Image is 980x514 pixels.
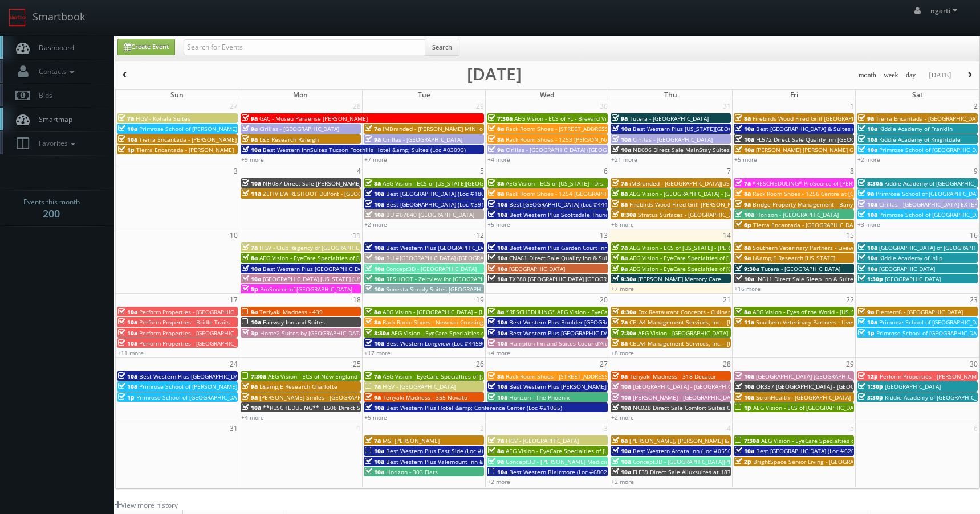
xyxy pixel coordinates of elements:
span: iMBranded - [GEOGRAPHIC_DATA][US_STATE] Toyota [629,179,771,187]
span: Primrose School of [PERSON_NAME] at [GEOGRAPHIC_DATA] [139,125,302,133]
span: 7a [735,179,751,187]
span: Concept3D - [PERSON_NAME] Medicine of USC [GEOGRAPHIC_DATA] [506,458,689,466]
span: 8a [488,125,504,133]
span: 7a [365,437,381,445]
span: 8a [488,372,504,380]
span: 1p [858,329,875,337]
span: 10a [735,135,754,143]
a: +5 more [487,220,510,228]
span: *RESCHEDULING* ProSource of [PERSON_NAME] [753,179,885,187]
span: Rack Room Shoes - 1256 Centre at [GEOGRAPHIC_DATA] [753,190,904,198]
span: AEG Vision - ECS of FL - Brevard Vision Care - [PERSON_NAME] [514,114,682,122]
span: Firebirds Wood Fired Grill [PERSON_NAME] [629,200,746,208]
span: Perform Properties - Bridle Trails [139,318,230,326]
span: 7:30a [735,437,759,445]
span: Best Western Plus Boulder [GEOGRAPHIC_DATA] (Loc #06179) [509,318,677,326]
span: 7a [612,179,628,187]
span: 10a [242,318,261,326]
span: AEG Vision - EyeCare Specialties of [US_STATE] - [PERSON_NAME] Eyecare Associates - [PERSON_NAME] [259,254,541,262]
a: +5 more [734,155,757,163]
span: Horizon - The Phoenix [509,393,570,401]
span: 10a [488,339,507,347]
span: Best [GEOGRAPHIC_DATA] (Loc #39114) [386,200,493,208]
a: +11 more [117,349,144,357]
span: Best Western Plus East Side (Loc #68029) [386,447,501,455]
span: iMBranded - [PERSON_NAME] MINI of [GEOGRAPHIC_DATA] [383,125,542,133]
span: AEG Vision - Eyes of the World - [US_STATE][GEOGRAPHIC_DATA] [753,308,926,316]
span: L&amp;E Research Charlotte [259,383,337,390]
span: 9a [488,458,504,466]
span: 9a [242,308,258,316]
span: 10a [612,447,631,455]
span: ZEITVIEW RESHOOT DuPont - [GEOGRAPHIC_DATA], [GEOGRAPHIC_DATA] [263,190,459,198]
span: Teriyaki Madness - 318 Decatur [629,372,716,380]
span: 10a [735,125,754,133]
span: 10a [735,275,754,283]
span: Best Western Plus [US_STATE][GEOGRAPHIC_DATA] [GEOGRAPHIC_DATA] (Loc #37096) [633,125,865,133]
span: 10a [488,275,507,283]
span: CELA4 Management Services, Inc. - [PERSON_NAME] Hyundai [629,318,796,326]
a: +7 more [364,155,387,163]
span: Bridge Property Management - Banyan Everton [753,200,883,208]
span: Tierra Encantada - [PERSON_NAME] [139,135,237,143]
a: +3 more [857,220,880,228]
span: 9:30a [612,275,636,283]
span: 7a [612,318,628,326]
span: Rack Room Shoes - [STREET_ADDRESS] [506,125,610,133]
span: Tierra Encantada - [PERSON_NAME] [136,146,234,154]
span: 10a [118,339,137,347]
span: Rack Room Shoes - Newnan Crossings (No Rush) [383,318,514,326]
span: 9a [242,135,258,143]
span: 10a [612,404,631,412]
span: MSI [PERSON_NAME] [383,437,440,445]
span: 10a [365,211,384,219]
span: 10a [488,211,507,219]
span: Best Western InnSuites Tucson Foothills Hotel &amp; Suites (Loc #03093) [263,146,466,154]
span: Cirillas - [GEOGRAPHIC_DATA] [633,135,713,143]
span: 7a [488,437,504,445]
span: 10a [735,447,754,455]
span: Element6 - [GEOGRAPHIC_DATA] [876,308,963,316]
span: 8:30a [858,179,883,187]
span: AEG Vision - EyeCare Specialties of [US_STATE] - In Focus Vision Center [506,447,698,455]
span: 8a [488,447,504,455]
span: 8a [365,318,381,326]
span: 8a [735,114,751,122]
span: HGV - Kohala Suites [136,114,190,122]
a: +2 more [364,220,387,228]
span: [GEOGRAPHIC_DATA] - [GEOGRAPHIC_DATA] [633,383,750,390]
span: 10a [858,146,877,154]
a: +4 more [487,349,510,357]
span: Best Western Longview (Loc #44590) [386,339,487,347]
span: 10a [118,125,137,133]
span: OR337 [GEOGRAPHIC_DATA] - [GEOGRAPHIC_DATA] [756,383,893,390]
span: Rack Room Shoes - [STREET_ADDRESS] [506,372,610,380]
span: Stratus Surfaces - [GEOGRAPHIC_DATA] Slab Gallery [638,211,779,219]
span: 9:30a [735,265,759,273]
span: AEG Vision - ECS of [US_STATE] - [PERSON_NAME] EyeCare - [GEOGRAPHIC_DATA] ([GEOGRAPHIC_DATA]) [629,244,909,252]
span: 8a [488,179,504,187]
span: Best Western Plus [GEOGRAPHIC_DATA] & Suites (Loc #45093) [139,372,308,380]
span: 1p [118,393,135,401]
span: 8a [488,308,504,316]
span: Best Western Plus Valemount Inn & Suites (Loc #62120) [386,458,539,466]
span: [PERSON_NAME] Smiles - [GEOGRAPHIC_DATA] [259,393,385,401]
span: Best Western Arcata Inn (Loc #05505) [633,447,737,455]
span: 8a [488,190,504,198]
span: 6a [612,437,628,445]
span: Southern Veterinary Partners - Livewell Animal Urgent Care of [PERSON_NAME] [753,244,969,252]
span: Contacts [33,67,77,76]
span: 9a [242,393,258,401]
span: 10a [858,318,877,326]
span: Bids [33,91,52,100]
span: ngarti [930,6,961,15]
span: 10a [612,125,631,133]
span: Best [GEOGRAPHIC_DATA] (Loc #62063) [756,447,863,455]
span: 10a [365,254,384,262]
span: Smartmap [33,114,72,124]
a: +16 more [734,285,761,293]
span: 10a [612,383,631,390]
span: ScionHealth - [GEOGRAPHIC_DATA] [756,393,851,401]
span: Rack Room Shoes - 1253 [PERSON_NAME][GEOGRAPHIC_DATA] [506,135,675,143]
span: 9a [612,372,628,380]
